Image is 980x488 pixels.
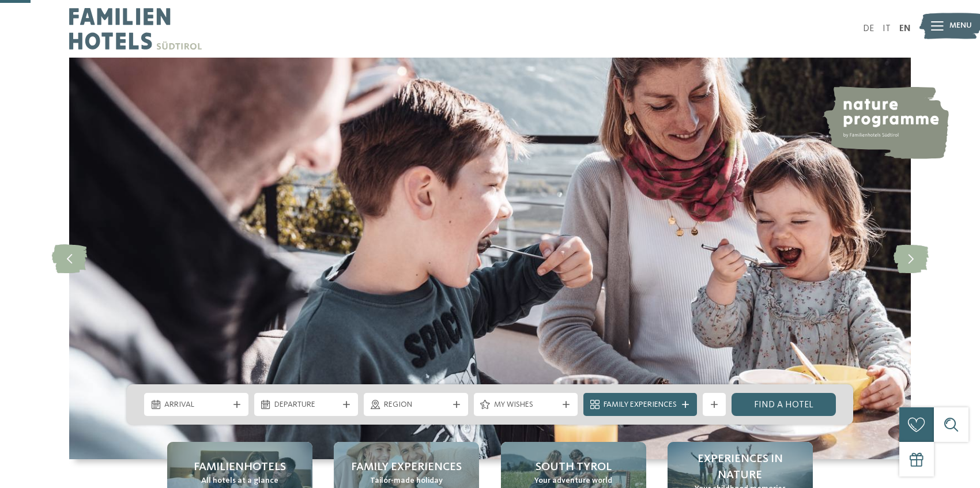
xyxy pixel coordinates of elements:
span: Menu [949,20,972,32]
a: DE [863,24,874,33]
a: EN [899,24,911,33]
span: Arrival [164,399,228,411]
span: Family Experiences [351,459,462,475]
span: All hotels at a glance [201,475,278,487]
span: Departure [274,399,338,411]
a: IT [883,24,891,33]
img: nature programme by Familienhotels Südtirol [822,86,949,159]
span: Experiences in nature [679,451,801,483]
span: Familienhotels [194,459,286,475]
span: Tailor-made holiday [370,475,443,487]
a: Find a hotel [732,393,836,416]
span: Family Experiences [604,399,677,411]
span: Region [384,399,448,411]
span: My wishes [494,399,558,411]
img: Familienhotels Südtirol: The happy family places! [69,58,911,459]
span: Your adventure world [534,475,612,487]
span: South Tyrol [536,459,612,475]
